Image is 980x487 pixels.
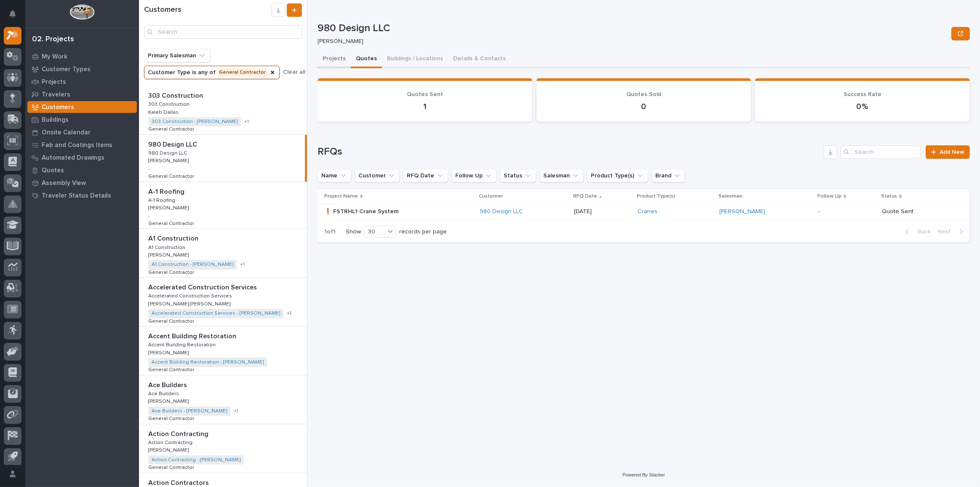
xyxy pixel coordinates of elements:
p: General Contractor [148,414,196,422]
p: 303 Construction [148,90,205,100]
p: [PERSON_NAME] [148,348,190,356]
span: + 1 [287,311,291,316]
button: RFQ Date [403,169,448,182]
p: Customer Types [42,66,91,73]
a: Assembly View [25,177,139,189]
span: Quotes Sent [407,91,443,97]
p: Show [346,228,361,235]
p: [DATE] [574,208,631,215]
button: Back [899,228,934,235]
span: Clear all filters [283,68,323,76]
a: Customers [25,101,139,113]
a: 980 Design LLC980 Design LLC 980 Design LLC980 Design LLC [PERSON_NAME][PERSON_NAME] -General Con... [139,135,307,182]
a: Action Contracting - [PERSON_NAME] [152,457,240,463]
a: Action ContractingAction Contracting Action ContractingAction Contracting [PERSON_NAME][PERSON_NA... [139,424,307,473]
p: [PERSON_NAME] [148,251,190,258]
p: 0 [547,102,741,112]
a: Travelers [25,88,139,101]
a: [PERSON_NAME] [719,208,765,215]
p: RFQ Date [573,192,597,201]
span: Add New [940,149,964,155]
button: Brand [652,169,685,182]
a: Traveler Status Details [25,189,139,202]
p: General Contractor [148,268,196,276]
p: [PERSON_NAME] [148,156,190,164]
p: Ace Builders [148,389,181,397]
span: + 1 [234,409,238,414]
span: Next [937,228,956,235]
p: [PERSON_NAME] [318,38,945,45]
p: [PERSON_NAME] [PERSON_NAME] [148,300,232,307]
a: Cranes [638,208,657,215]
a: Quotes [25,164,139,177]
p: [PERSON_NAME] [148,446,190,453]
span: + 1 [244,119,249,124]
p: 1 [328,102,522,112]
button: Primary Salesman [144,49,210,62]
a: 303 Construction303 Construction 303 Construction303 Construction Kaleb DallasKaleb Dallas 303 Co... [139,86,307,135]
a: Fab and Coatings Items [25,139,139,151]
p: Buildings [42,116,69,124]
a: 980 Design LLC [480,208,523,215]
p: Status [881,192,897,201]
p: Quotes [42,167,64,174]
button: Follow Up [451,169,497,182]
a: Projects [25,75,139,88]
span: Back [913,228,931,235]
p: - [818,208,875,215]
p: - [148,213,150,219]
h1: Customers [144,5,272,15]
p: A1 Construction [148,243,187,251]
button: Name [318,169,351,182]
input: Search [841,145,921,159]
button: Status [500,169,536,182]
input: Search [144,25,302,39]
button: Details & Contacts [448,51,511,68]
a: Onsite Calendar [25,126,139,139]
p: [PERSON_NAME] [148,203,190,211]
p: 980 Design LLC [318,22,948,35]
p: Ace Builders [148,380,189,389]
p: Projects [42,78,66,86]
span: Quotes Sold [626,91,661,97]
p: General Contractor [148,125,196,132]
button: Quotes [351,51,382,68]
p: General Contractor [148,365,196,373]
p: Accent Building Restoration [148,340,217,348]
button: Clear all filters [280,65,323,79]
a: Add New [926,145,970,159]
p: Follow Up [817,192,841,201]
p: Traveler Status Details [42,192,111,200]
a: Accelerated Construction ServicesAccelerated Construction Services Accelerated Construction Servi... [139,278,307,326]
p: A-1 Roofing [148,196,177,203]
p: General Contractor [148,219,196,227]
p: Action Contracting [148,438,194,446]
p: 0 % [765,102,960,112]
p: - [148,166,150,172]
a: A1 Construction - [PERSON_NAME] [152,262,233,268]
p: Automated Drawings [42,154,104,162]
p: Accelerated Construction Services [148,292,234,299]
button: Salesman [539,169,584,182]
p: General Contractor [148,463,196,471]
a: My Work [25,50,139,63]
p: Action Contractors [148,477,211,487]
tr: ❗ FSTRHL1 Crane System❗ FSTRHL1 Crane System 980 Design LLC [DATE]Cranes [PERSON_NAME] -Quote Sent [318,204,970,219]
p: A-1 Roofing [148,186,186,196]
p: Customer [479,192,503,201]
div: 02. Projects [32,35,74,44]
a: Customer Types [25,63,139,75]
p: Accent Building Restoration [148,331,238,340]
a: Ace Builders - [PERSON_NAME] [152,408,227,414]
p: Assembly View [42,179,86,187]
a: Buildings [25,113,139,126]
button: Buildings / Locations [382,51,448,68]
p: Onsite Calendar [42,129,91,136]
img: Workspace Logo [69,4,94,20]
p: Accelerated Construction Services [148,282,259,292]
p: 1 of 1 [318,222,342,242]
p: Product Type(s) [637,192,675,201]
a: A-1 RoofingA-1 Roofing A-1 RoofingA-1 Roofing [PERSON_NAME][PERSON_NAME] -General ContractorGener... [139,182,307,229]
